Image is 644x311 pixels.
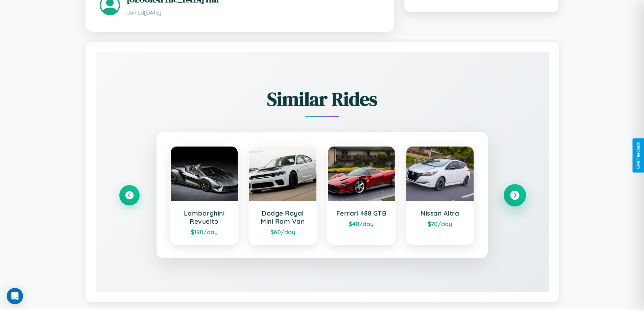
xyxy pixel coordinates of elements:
[7,288,23,304] div: Open Intercom Messenger
[119,86,525,112] h2: Similar Rides
[256,209,310,225] h3: Dodge Royal Mini Ram Van
[413,209,467,217] h3: Nissan Altra
[335,220,388,227] div: $ 40 /day
[256,228,310,236] div: $ 60 /day
[127,8,380,18] p: Joined [DATE]
[327,146,396,245] a: Ferrari 488 GTB$40/day
[406,146,474,245] a: Nissan Altra$70/day
[413,220,467,227] div: $ 70 /day
[170,146,239,245] a: Lamborghini Revuelto$190/day
[177,228,231,236] div: $ 190 /day
[248,146,317,245] a: Dodge Royal Mini Ram Van$60/day
[177,209,231,225] h3: Lamborghini Revuelto
[335,209,388,217] h3: Ferrari 488 GTB
[636,142,641,169] div: Give Feedback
